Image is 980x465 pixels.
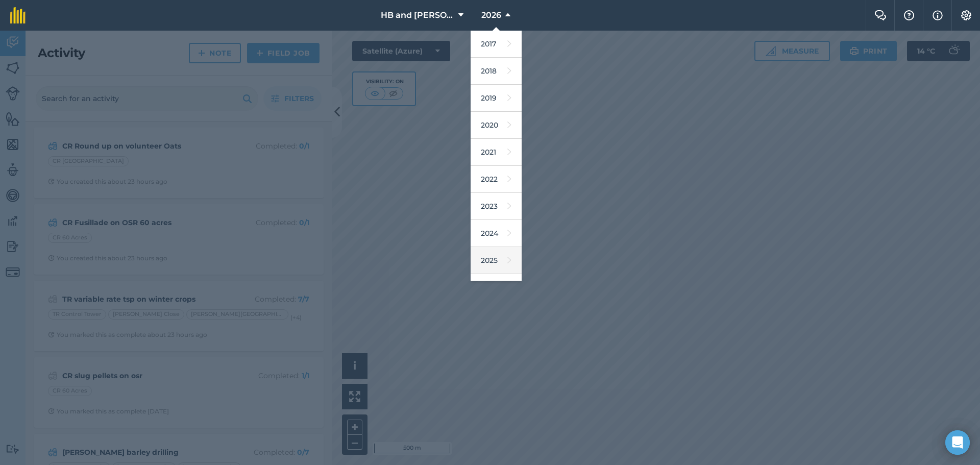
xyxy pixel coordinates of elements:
[471,220,522,247] a: 2024
[471,31,522,58] a: 2017
[471,112,522,139] a: 2020
[471,139,522,166] a: 2021
[381,9,454,21] span: HB and [PERSON_NAME]
[960,10,972,20] img: A cog icon
[471,193,522,220] a: 2023
[903,10,915,20] img: A question mark icon
[471,247,522,274] a: 2025
[471,85,522,112] a: 2019
[10,7,26,23] img: fieldmargin Logo
[471,58,522,85] a: 2018
[933,9,943,21] img: svg+xml;base64,PHN2ZyB4bWxucz0iaHR0cDovL3d3dy53My5vcmcvMjAwMC9zdmciIHdpZHRoPSIxNyIgaGVpZ2h0PSIxNy...
[945,430,970,455] div: Open Intercom Messenger
[471,166,522,193] a: 2022
[874,10,887,20] img: Two speech bubbles overlapping with the left bubble in the forefront
[481,9,501,21] span: 2026
[471,274,522,301] a: 2026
